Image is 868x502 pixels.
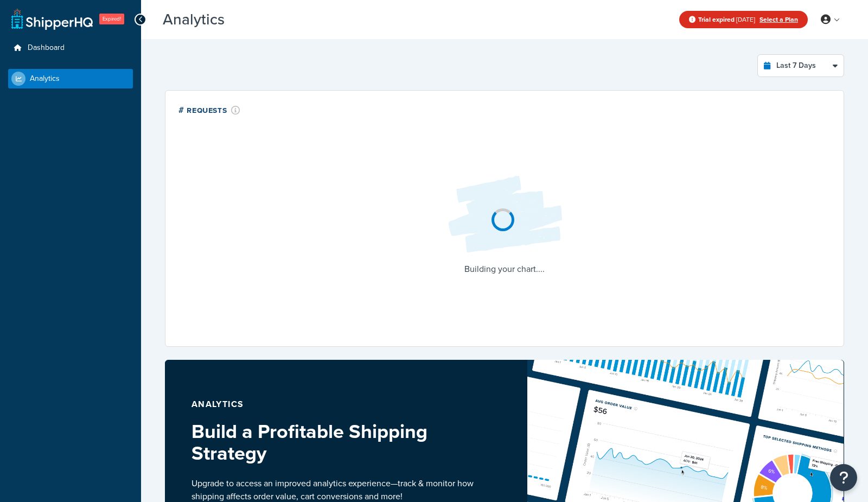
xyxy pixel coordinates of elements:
strong: Trial expired [698,15,735,24]
p: Building your chart.... [439,262,570,277]
a: Select a Plan [759,15,798,24]
a: Dashboard [8,38,133,58]
img: Loading... [439,167,570,262]
a: Analytics [8,69,133,88]
h3: Build a Profitable Shipping Strategy [192,421,478,463]
span: Dashboard [28,43,65,53]
p: Analytics [192,397,478,412]
span: Expired! [99,14,124,24]
div: # Requests [178,104,240,116]
span: Analytics [30,74,60,84]
span: Beta [227,15,264,28]
span: [DATE] [698,15,755,24]
h3: Analytics [163,11,668,28]
button: Open Resource Center [830,464,857,491]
